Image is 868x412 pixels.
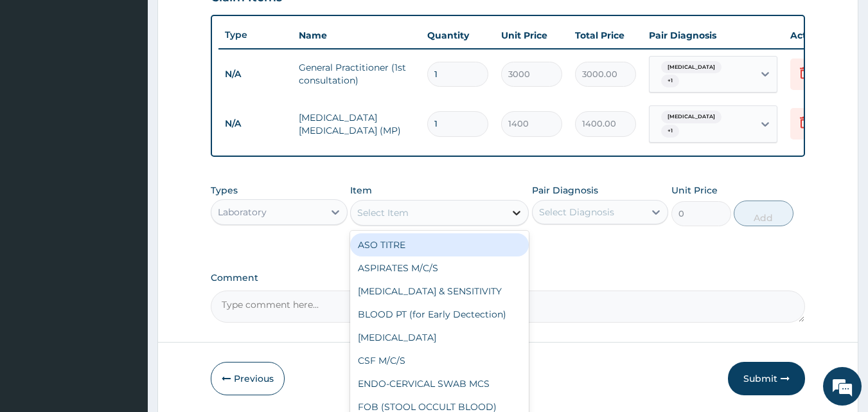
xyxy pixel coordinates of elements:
[532,184,598,197] label: Pair Diagnosis
[661,61,722,74] span: [MEDICAL_DATA]
[292,22,421,48] th: Name
[24,64,52,96] img: d_794563401_company_1708531726252_794563401
[350,326,529,349] div: [MEDICAL_DATA]
[661,111,722,123] span: [MEDICAL_DATA]
[539,206,614,219] div: Select Diagnosis
[661,75,679,87] span: + 1
[211,6,242,37] div: Minimize live chat window
[350,372,529,395] div: ENDO-CERVICAL SWAB MCS
[569,22,642,48] th: Total Price
[211,185,238,196] label: Types
[661,125,679,138] span: + 1
[6,275,245,320] textarea: Type your message and hit 'Enter'
[421,22,495,48] th: Quantity
[350,233,529,256] div: ASO TITRE
[671,184,718,197] label: Unit Price
[218,112,292,136] td: N/A
[218,62,292,86] td: N/A
[734,201,793,226] button: Add
[350,280,529,303] div: [MEDICAL_DATA] & SENSITIVITY
[292,55,421,93] td: General Practitioner (1st consultation)
[75,124,177,254] span: We're online!
[67,72,216,89] div: Chat with us now
[784,22,848,48] th: Actions
[350,303,529,326] div: BLOOD PT (for Early Dectection)
[357,206,409,219] div: Select Item
[495,22,569,48] th: Unit Price
[218,23,292,47] th: Type
[218,206,267,219] div: Laboratory
[211,273,806,283] label: Comment
[642,22,784,48] th: Pair Diagnosis
[292,105,421,143] td: [MEDICAL_DATA] [MEDICAL_DATA] (MP)
[350,349,529,372] div: CSF M/C/S
[350,184,372,197] label: Item
[728,362,805,395] button: Submit
[350,256,529,280] div: ASPIRATES M/C/S
[211,362,285,395] button: Previous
